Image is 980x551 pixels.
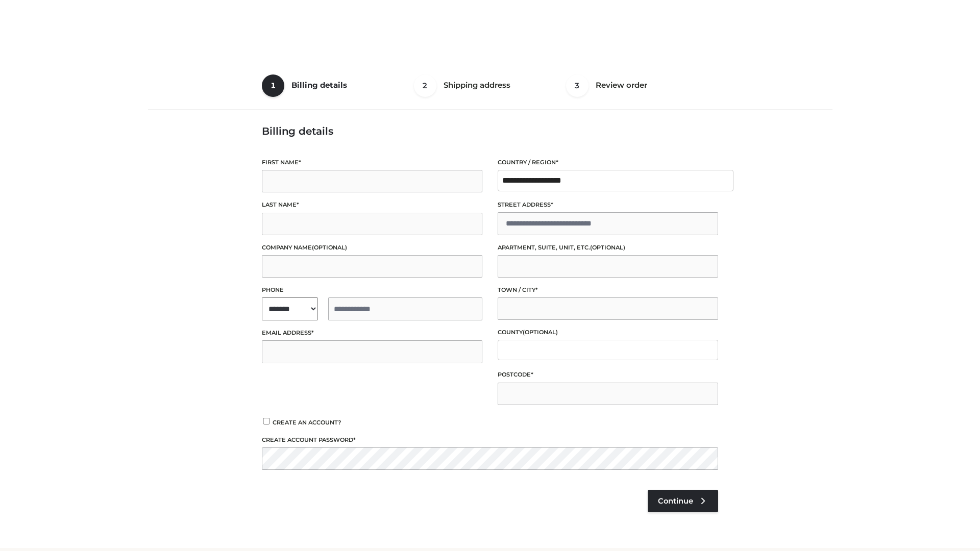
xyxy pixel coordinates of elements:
label: Town / City [498,285,718,295]
span: 3 [566,74,589,97]
input: Create an account? [262,418,271,424]
label: Email address [262,328,482,338]
label: Create account password [262,435,718,445]
label: Phone [262,285,482,295]
label: Apartment, suite, unit, etc. [498,243,718,253]
span: (optional) [312,244,347,251]
label: Company name [262,243,482,253]
span: Create an account? [273,419,341,426]
label: First name [262,158,482,167]
label: County [498,328,718,337]
label: Last name [262,200,482,210]
span: 1 [262,74,284,97]
label: Street address [498,200,718,210]
span: (optional) [590,244,625,251]
span: Shipping address [444,80,510,90]
span: Review order [596,80,647,90]
span: (optional) [523,329,558,336]
span: Billing details [291,80,347,90]
a: Continue [648,490,718,512]
span: Continue [658,496,693,506]
h3: Billing details [262,125,718,137]
span: 2 [414,74,436,97]
label: Country / Region [498,158,718,167]
label: Postcode [498,370,718,380]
